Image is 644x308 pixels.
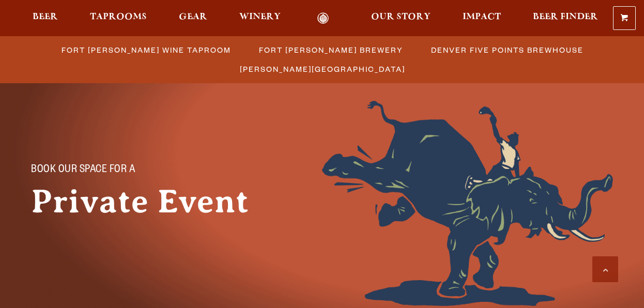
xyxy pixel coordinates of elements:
[33,13,58,21] span: Beer
[526,12,605,24] a: Beer Finder
[240,61,405,76] span: [PERSON_NAME][GEOGRAPHIC_DATA]
[234,61,410,76] a: [PERSON_NAME][GEOGRAPHIC_DATA]
[90,13,147,21] span: Taprooms
[592,256,618,282] a: Scroll to top
[31,164,258,177] p: Book Our Space for a
[55,42,236,57] a: Fort [PERSON_NAME] Wine Taproom
[26,12,65,24] a: Beer
[179,13,207,21] span: Gear
[371,13,431,21] span: Our Story
[253,42,408,57] a: Fort [PERSON_NAME] Brewery
[172,12,214,24] a: Gear
[322,101,613,306] img: Foreground404
[463,13,501,21] span: Impact
[62,42,231,57] span: Fort [PERSON_NAME] Wine Taproom
[31,183,279,220] h1: Private Event
[304,12,343,24] a: Odell Home
[233,12,287,24] a: Winery
[456,12,508,24] a: Impact
[431,42,584,57] span: Denver Five Points Brewhouse
[425,42,589,57] a: Denver Five Points Brewhouse
[364,12,437,24] a: Our Story
[83,12,154,24] a: Taprooms
[533,13,598,21] span: Beer Finder
[259,42,403,57] span: Fort [PERSON_NAME] Brewery
[239,13,281,21] span: Winery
